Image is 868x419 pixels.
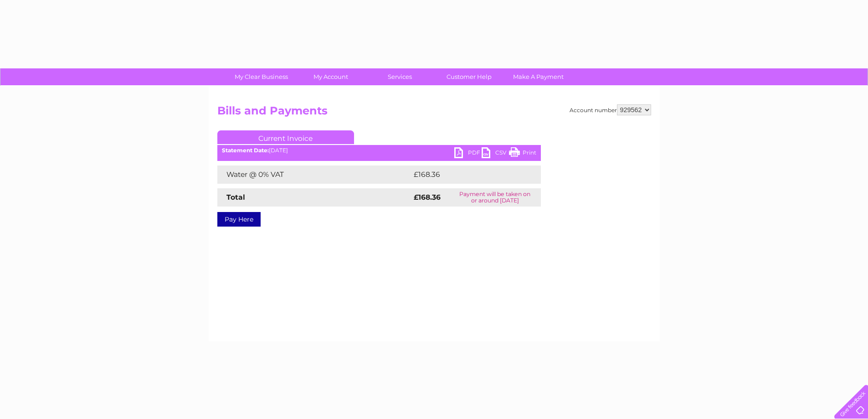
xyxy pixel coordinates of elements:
a: Current Invoice [217,130,354,144]
a: Make A Payment [501,68,576,85]
strong: £168.36 [414,193,441,202]
h2: Bills and Payments [217,104,651,122]
a: CSV [482,147,509,160]
td: Payment will be taken on or around [DATE] [449,188,541,207]
a: My Account [293,68,368,85]
a: Customer Help [431,68,507,85]
a: Pay Here [217,212,261,227]
td: Water @ 0% VAT [217,166,411,184]
a: My Clear Business [224,68,299,85]
a: Services [362,68,437,85]
td: £168.36 [411,166,524,184]
strong: Total [226,193,245,202]
div: Account number [570,104,651,115]
b: Statement Date: [222,147,269,154]
a: PDF [454,147,482,160]
a: Print [509,147,536,160]
div: [DATE] [217,147,541,154]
